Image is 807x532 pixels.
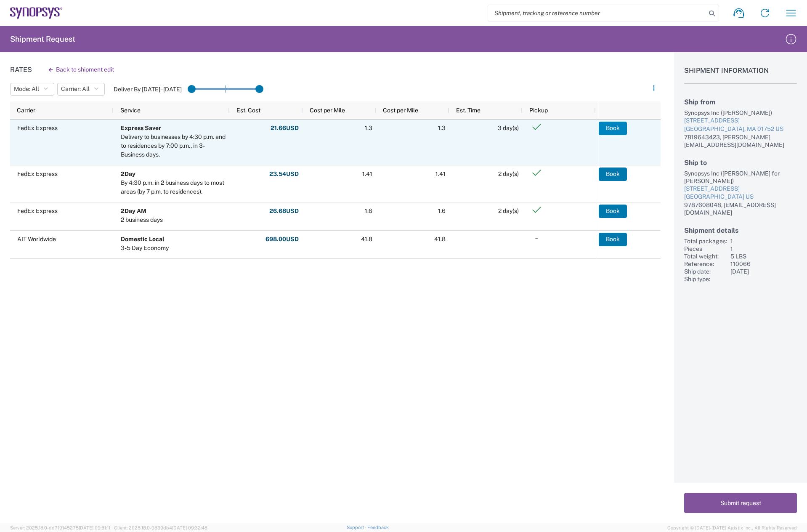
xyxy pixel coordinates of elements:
span: Pickup [529,107,548,114]
span: FedEx Express [17,207,58,214]
div: Delivery to businesses by 4:30 p.m. and to residences by 7:00 p.m., in 3-Business days. [121,133,226,159]
div: [STREET_ADDRESS] [684,185,797,193]
span: 1.6 [365,207,372,214]
span: [DATE] 09:51:11 [79,525,110,530]
button: 698.00USD [265,233,299,246]
a: Support [347,525,368,530]
b: Domestic Local [121,236,165,242]
span: 2 day(s) [498,170,519,177]
div: 5 LBS [730,253,797,260]
strong: 26.68 USD [269,207,299,215]
a: [STREET_ADDRESS][GEOGRAPHIC_DATA], MA 01752 US [684,117,797,133]
div: Pieces [684,245,727,253]
div: 110066 [730,260,797,268]
button: Book [599,205,627,218]
span: [DATE] 09:32:48 [172,525,207,530]
h2: Shipment Request [10,34,75,44]
h2: Ship to [684,159,797,167]
b: 2Day AM [121,207,146,214]
h2: Ship from [684,98,797,106]
button: Book [599,122,627,135]
div: Ship date: [684,268,727,275]
span: 41.8 [361,236,372,242]
div: [GEOGRAPHIC_DATA], MA 01752 US [684,125,797,133]
button: Book [599,168,627,181]
span: 1.3 [438,125,446,131]
div: Total packages: [684,237,727,245]
span: Mode: All [14,85,39,93]
span: Cost per Mile [383,107,418,114]
span: 1.41 [362,170,372,177]
button: Submit request [684,493,797,513]
span: FedEx Express [17,125,58,131]
span: Service [120,107,141,114]
h2: Shipment details [684,226,797,234]
div: 3-5 Day Economy [121,244,169,253]
span: Client: 2025.18.0-9839db4 [114,525,207,530]
span: 1.3 [365,125,372,131]
label: Deliver By [DATE] - [DATE] [114,85,182,93]
input: Shipment, tracking or reference number [488,5,706,21]
span: Carrier [17,107,35,114]
span: 3 day(s) [498,125,519,131]
h1: Rates [10,66,32,74]
span: Est. Cost [236,107,260,114]
a: Feedback [367,525,389,530]
b: 2Day [121,170,135,177]
span: 1.6 [438,207,446,214]
span: Cost per Mile [310,107,345,114]
button: Book [599,233,627,246]
span: Est. Time [456,107,480,114]
button: 21.66USD [270,122,299,135]
div: [STREET_ADDRESS] [684,117,797,125]
div: Ship type: [684,275,727,283]
div: 7819643423, [PERSON_NAME][EMAIL_ADDRESS][DOMAIN_NAME] [684,133,797,149]
div: [GEOGRAPHIC_DATA] US [684,193,797,201]
div: 1 [730,245,797,253]
button: Carrier: All [57,83,105,96]
strong: 23.54 USD [269,170,299,178]
a: [STREET_ADDRESS][GEOGRAPHIC_DATA] US [684,185,797,201]
span: 41.8 [434,236,446,242]
span: Server: 2025.18.0-dd719145275 [10,525,110,530]
span: 2 day(s) [498,207,519,214]
button: 26.68USD [269,205,299,218]
div: 1 [730,237,797,245]
span: AIT Worldwide [17,236,56,242]
div: Synopsys Inc ([PERSON_NAME] for [PERSON_NAME]) [684,170,797,185]
strong: 21.66 USD [271,124,299,132]
span: Carrier: All [61,85,90,93]
div: By 4:30 p.m. in 2 business days to most areas (by 7 p.m. to residences). [121,178,226,196]
div: 9787608048, [EMAIL_ADDRESS][DOMAIN_NAME] [684,201,797,216]
button: Back to shipment edit [42,62,121,77]
div: [DATE] [730,268,797,275]
strong: 698.00 USD [265,235,299,243]
span: FedEx Express [17,170,58,177]
div: 2 business days [121,215,163,224]
div: Total weight: [684,253,727,260]
span: Copyright © [DATE]-[DATE] Agistix Inc., All Rights Reserved [667,524,797,532]
div: Reference: [684,260,727,268]
h1: Shipment Information [684,66,797,84]
span: 1.41 [435,170,446,177]
button: Mode: All [10,83,54,96]
button: 23.54USD [269,168,299,181]
div: Synopsys Inc ([PERSON_NAME]) [684,109,797,117]
b: Express Saver [121,125,161,131]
